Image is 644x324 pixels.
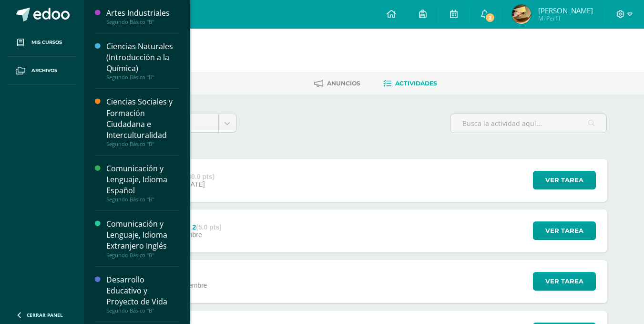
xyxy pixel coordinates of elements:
[106,41,179,74] div: Ciencias Naturales (Introducción a la Química)
[106,252,179,259] div: Segundo Básico "B"
[327,80,360,87] span: Anuncios
[545,222,583,240] span: Ver tarea
[106,19,179,25] div: Segundo Básico "B"
[106,163,179,203] a: Comunicación y Lenguaje, Idioma EspañolSegundo Básico "B"
[512,5,531,24] img: c8115feaa1a113de442445c51786ce27.png
[395,80,437,87] span: Actividades
[31,67,57,74] span: Archivos
[106,8,179,19] div: Artes Industriales
[533,171,596,189] button: Ver tarea
[538,6,593,15] span: [PERSON_NAME]
[106,74,179,81] div: Segundo Básico "B"
[106,41,179,81] a: Ciencias Naturales (Introducción a la Química)Segundo Básico "B"
[383,76,437,91] a: Actividades
[314,76,360,91] a: Anuncios
[450,114,606,133] input: Busca la actividad aquí...
[106,219,179,258] a: Comunicación y Lenguaje, Idioma Extranjero InglésSegundo Básico "B"
[533,221,596,240] button: Ver tarea
[8,57,76,85] a: Archivos
[106,219,179,251] div: Comunicación y Lenguaje, Idioma Extranjero Inglés
[106,96,179,140] div: Ciencias Sociales y Formación Ciudadana e Interculturalidad
[106,96,179,147] a: Ciencias Sociales y Formación Ciudadana e InterculturalidadSegundo Básico "B"
[185,173,215,180] strong: (30.0 pts)
[533,272,596,291] button: Ver tarea
[485,12,495,23] span: 2
[545,171,583,189] span: Ver tarea
[106,196,179,203] div: Segundo Básico "B"
[106,274,179,307] div: Desarrollo Educativo y Proyecto de Vida
[106,8,179,25] a: Artes IndustrialesSegundo Básico "B"
[196,223,222,231] strong: (5.0 pts)
[106,141,179,147] div: Segundo Básico "B"
[8,29,76,57] a: Mis cursos
[184,180,205,188] span: [DATE]
[27,312,63,318] span: Cerrar panel
[154,282,207,289] span: 30 de Septiembre
[545,272,583,290] span: Ver tarea
[538,14,593,22] span: Mi Perfil
[31,39,62,46] span: Mis cursos
[149,231,202,239] span: 30 de Septiembre
[106,163,179,196] div: Comunicación y Lenguaje, Idioma Español
[106,307,179,314] div: Segundo Básico "B"
[106,274,179,314] a: Desarrollo Educativo y Proyecto de VidaSegundo Básico "B"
